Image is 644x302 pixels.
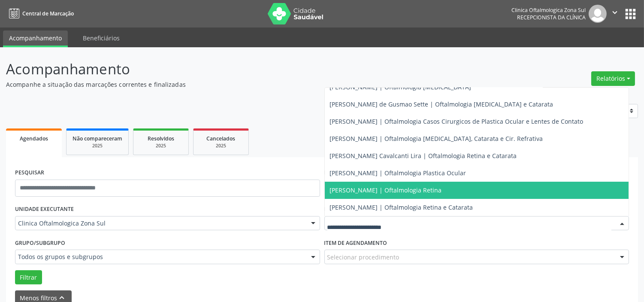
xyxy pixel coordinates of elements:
a: Acompanhamento [3,31,68,47]
p: Acompanhamento [6,58,448,80]
button:  [607,5,623,23]
span: Clinica Oftalmologica Zona Sul [18,219,302,228]
i:  [610,8,620,17]
span: Central de Marcação [22,10,74,17]
span: [PERSON_NAME] | Oftalmologia Casos Cirurgicos de Plastica Ocular e Lentes de Contato [330,117,584,125]
span: [PERSON_NAME] | Oftalmologia Retina e Catarata [330,203,473,211]
div: 2025 [139,143,182,149]
img: img [589,5,607,23]
span: [PERSON_NAME] | Oftalmologia [MEDICAL_DATA], Catarata e Cir. Refrativa [330,134,543,143]
span: Não compareceram [73,135,122,142]
div: 2025 [200,143,242,149]
a: Beneficiários [77,31,126,46]
div: 2025 [73,143,122,149]
label: UNIDADE EXECUTANTE [15,203,74,216]
span: Resolvidos [148,135,174,142]
span: Recepcionista da clínica [517,14,586,21]
div: Clinica Oftalmologica Zona Sul [511,6,586,14]
span: Selecionar procedimento [327,253,399,262]
button: apps [623,6,638,21]
a: Central de Marcação [6,6,74,21]
span: [PERSON_NAME] Cavalcanti Lira | Oftalmologia Retina e Catarata [330,152,517,160]
span: Cancelados [207,135,236,142]
label: Grupo/Subgrupo [15,236,65,250]
span: [PERSON_NAME] | Oftalmologia Retina [330,186,442,194]
span: Todos os grupos e subgrupos [18,253,302,261]
span: Agendados [20,135,48,142]
label: PESQUISAR [15,166,44,180]
span: [PERSON_NAME] de Gusmao Sette | Oftalmologia [MEDICAL_DATA] e Catarata [330,100,553,108]
span: [PERSON_NAME] | Oftalmologia Plastica Ocular [330,169,466,177]
button: Relatórios [591,71,635,86]
button: Filtrar [15,270,42,285]
p: Acompanhe a situação das marcações correntes e finalizadas [6,80,448,89]
label: Item de agendamento [324,236,387,250]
